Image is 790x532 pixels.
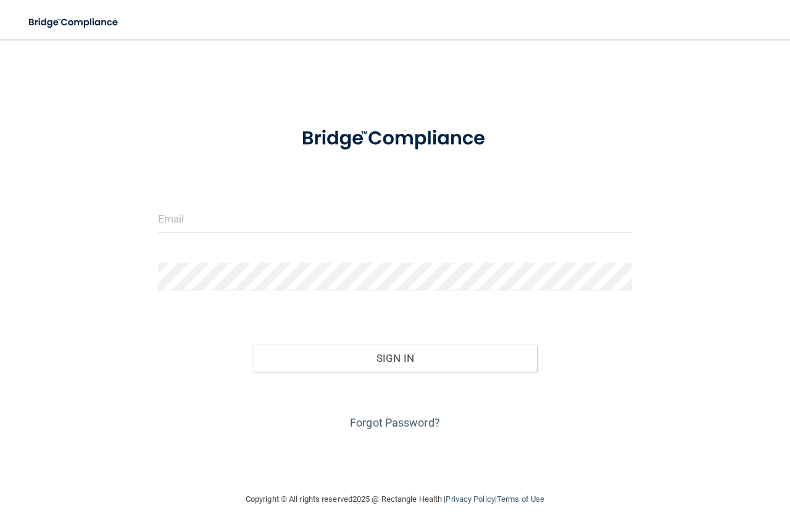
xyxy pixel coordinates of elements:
input: Email [158,205,632,233]
div: Copyright © All rights reserved 2025 @ Rectangle Health | | [170,480,620,519]
a: Terms of Use [497,494,544,504]
a: Privacy Policy [446,494,494,504]
button: Sign In [253,345,538,372]
a: Forgot Password? [350,416,440,429]
img: bridge_compliance_login_screen.278c3ca4.svg [19,10,130,35]
img: bridge_compliance_login_screen.278c3ca4.svg [281,113,509,164]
